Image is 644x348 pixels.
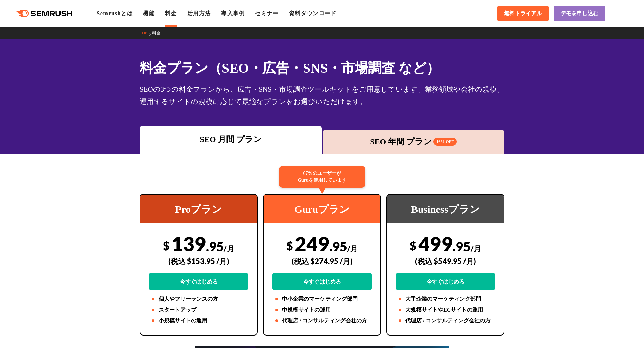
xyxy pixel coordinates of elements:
h1: 料金プラン（SEO・広告・SNS・市場調査 など） [140,58,504,78]
li: 小規模サイトの運用 [149,317,248,325]
li: 大手企業のマーケティング部門 [396,295,495,303]
li: 中小企業のマーケティング部門 [272,295,372,303]
li: 代理店 / コンサルティング会社の方 [396,317,495,325]
div: SEOの3つの料金プランから、広告・SNS・市場調査ツールキットをご用意しています。業務領域や会社の規模、運用するサイトの規模に応じて最適なプランをお選びいただけます。 [140,83,504,108]
a: 無料トライアル [497,6,549,21]
a: 資料ダウンロード [289,10,337,16]
span: /月 [347,244,358,253]
div: 499 [396,232,495,290]
span: 16% OFF [433,138,457,146]
a: 料金 [165,10,177,16]
li: 個人やフリーランスの方 [149,295,248,303]
li: 中規模サイトの運用 [272,306,372,314]
a: 今すぐはじめる [272,273,372,290]
div: 67%のユーザーが Guruを使用しています [279,166,365,188]
span: .95 [206,239,224,254]
div: (税込 $153.95 /月) [149,249,248,273]
span: $ [286,239,293,252]
a: 今すぐはじめる [396,273,495,290]
a: 料金 [152,31,165,35]
div: 139 [149,232,248,290]
li: 大規模サイトやECサイトの運用 [396,306,495,314]
div: Proプラン [140,195,257,223]
span: 無料トライアル [504,10,542,17]
li: 代理店 / コンサルティング会社の方 [272,317,372,325]
span: $ [163,239,170,252]
a: 活用方法 [187,10,211,16]
div: (税込 $274.95 /月) [272,249,372,273]
a: 導入事例 [221,10,245,16]
div: Businessプラン [387,195,504,223]
div: Guruプラン [264,195,380,223]
span: .95 [453,239,471,254]
span: .95 [329,239,347,254]
span: $ [410,239,416,252]
a: セミナー [255,10,279,16]
a: 今すぐはじめる [149,273,248,290]
div: SEO 年間 プラン [326,136,501,148]
a: Semrushとは [97,10,133,16]
span: /月 [471,244,481,253]
a: 機能 [143,10,155,16]
span: /月 [224,244,234,253]
li: スタートアップ [149,306,248,314]
div: SEO 月間 プラン [143,133,318,145]
div: (税込 $549.95 /月) [396,249,495,273]
a: TOP [140,31,152,35]
span: デモを申し込む [560,10,598,17]
a: デモを申し込む [554,6,605,21]
div: 249 [272,232,372,290]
